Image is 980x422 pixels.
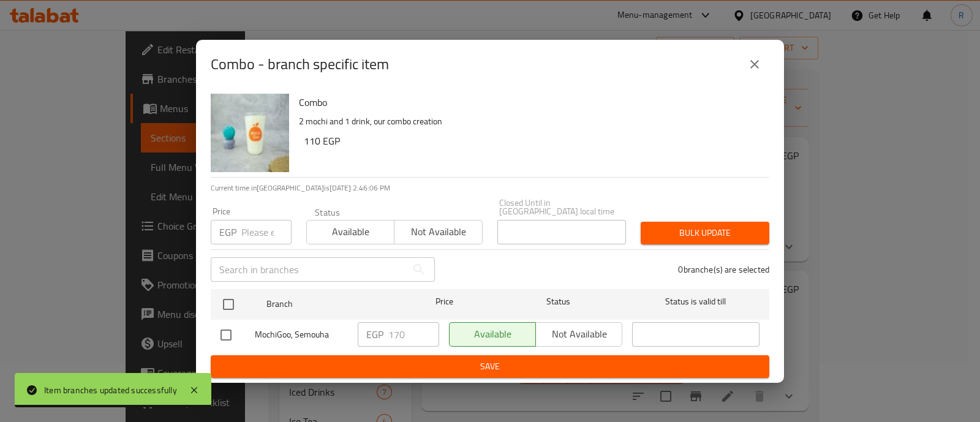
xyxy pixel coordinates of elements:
[495,294,622,309] span: Status
[388,322,439,347] input: Please enter price
[211,94,289,172] img: Combo
[678,263,769,276] p: 0 branche(s) are selected
[44,383,177,397] div: Item branches updated successfully
[255,327,348,342] span: MochiGoo, Semouha
[219,225,236,239] p: EGP
[221,359,759,374] span: Save
[266,296,394,312] span: Branch
[366,327,383,342] p: EGP
[299,94,759,111] h6: Combo
[211,355,769,378] button: Save
[641,222,769,244] button: Bulk update
[211,183,769,194] p: Current time in [GEOGRAPHIC_DATA] is [DATE] 2:46:06 PM
[312,223,390,241] span: Available
[399,223,477,241] span: Not available
[650,225,759,241] span: Bulk update
[304,132,759,149] h6: 110 EGP
[632,294,759,309] span: Status is valid till
[211,257,407,282] input: Search in branches
[740,50,769,79] button: close
[211,55,389,74] h2: Combo - branch specific item
[394,220,482,244] button: Not available
[241,220,292,244] input: Please enter price
[299,114,759,129] p: 2 mochi and 1 drink, our combo creation
[404,294,485,309] span: Price
[306,220,394,244] button: Available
